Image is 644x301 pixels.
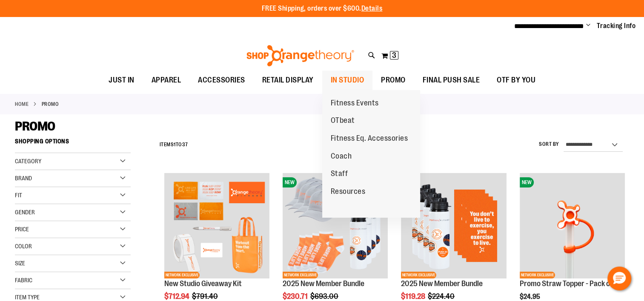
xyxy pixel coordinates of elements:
[331,134,408,145] span: Fitness Eq. Accessories
[414,71,489,90] a: FINAL PUSH SALE
[361,5,383,12] a: Details
[283,173,388,279] a: 2025 New Member BundleNEWNETWORK EXCLUSIVE
[401,173,506,278] img: 2025 New Member Bundle
[428,292,456,301] span: $224.40
[497,71,535,90] span: OTF BY YOU
[15,209,35,216] span: Gender
[164,272,200,278] span: NETWORK EXCLUSIVE
[331,169,348,180] span: Staff
[283,279,364,288] a: 2025 New Member Bundle
[15,260,25,267] span: Size
[198,71,245,90] span: ACCESSORIES
[164,173,269,279] a: New Studio Giveaway KitNETWORK EXCLUSIVE
[401,173,506,279] a: 2025 New Member BundleNEWNETWORK EXCLUSIVE
[109,71,135,90] span: JUST IN
[381,71,406,90] span: PROMO
[401,272,436,278] span: NETWORK EXCLUSIVE
[372,71,414,90] a: PROMO
[164,279,242,288] a: New Studio Giveaway Kit
[322,90,420,218] ul: IN STUDIO
[174,142,176,148] span: 1
[159,138,188,151] h2: Items to
[322,165,357,183] a: Staff
[520,173,625,279] a: Promo Straw Topper - Pack of 25NEWNETWORK EXCLUSIVE
[401,279,483,288] a: 2025 New Member Bundle
[245,45,355,66] img: Shop Orangetheory
[520,279,622,288] a: Promo Straw Topper - Pack of 25
[331,116,355,127] span: OTbeat
[401,292,426,301] span: $119.28
[322,183,374,201] a: Resources
[164,173,269,278] img: New Studio Giveaway Kit
[331,99,379,109] span: Fitness Events
[42,100,59,108] strong: PROMO
[322,130,417,148] a: Fitness Eq. Accessories
[15,100,29,108] a: Home
[331,187,366,198] span: Resources
[520,272,555,278] span: NETWORK EXCLUSIVE
[586,22,590,30] button: Account menu
[143,71,190,90] a: APPAREL
[283,173,388,278] img: 2025 New Member Bundle
[520,293,541,301] span: $24.95
[520,177,534,187] span: NEW
[15,277,32,284] span: Fabric
[283,272,318,278] span: NETWORK EXCLUSIVE
[331,152,352,162] span: Coach
[322,148,361,165] a: Coach
[520,173,625,278] img: Promo Straw Topper - Pack of 25
[182,142,188,148] span: 37
[331,71,364,90] span: IN STUDIO
[15,158,41,165] span: Category
[322,94,387,112] a: Fitness Events
[15,134,131,153] strong: Shopping Options
[15,294,40,301] span: Item Type
[392,51,396,60] span: 3
[262,71,314,90] span: RETAIL DISPLAY
[322,71,373,90] a: IN STUDIO
[607,267,631,290] button: Hello, have a question? Let’s chat.
[539,141,559,148] label: Sort By
[15,243,32,250] span: Color
[283,292,309,301] span: $230.71
[15,119,55,133] span: PROMO
[310,292,340,301] span: $693.00
[192,292,219,301] span: $791.40
[15,175,32,182] span: Brand
[15,192,22,199] span: Fit
[189,71,254,90] a: ACCESSORIES
[322,112,364,130] a: OTbeat
[283,177,297,187] span: NEW
[152,71,181,90] span: APPAREL
[254,71,322,90] a: RETAIL DISPLAY
[597,21,636,31] a: Tracking Info
[488,71,544,90] a: OTF BY YOU
[15,226,29,233] span: Price
[100,71,143,90] a: JUST IN
[423,71,480,90] span: FINAL PUSH SALE
[262,4,383,14] p: FREE Shipping, orders over $600.
[164,292,191,301] span: $712.94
